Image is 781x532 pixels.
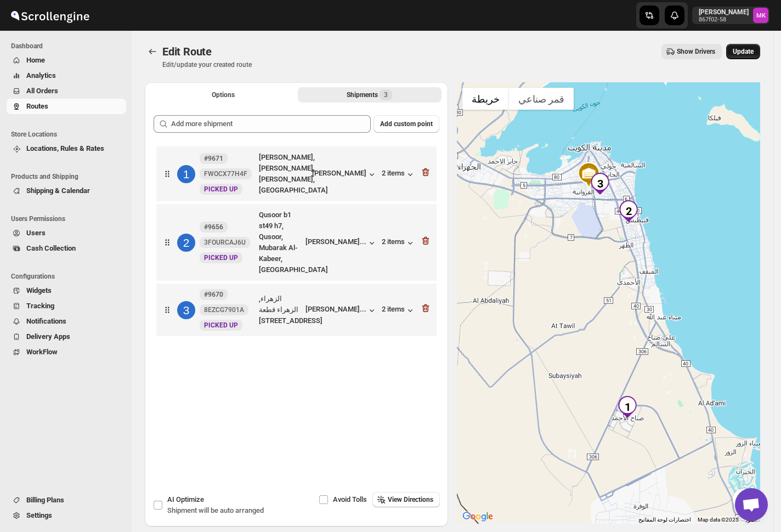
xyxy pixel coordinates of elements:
button: WorkFlow [7,344,126,360]
span: Add custom point [380,120,433,128]
button: View Directions [372,492,440,507]
span: Analytics [26,71,56,80]
span: Notifications [26,317,66,325]
div: Selected Shipments [145,106,448,457]
div: 2#96563FOURCAJ6UNewPICKED UPQusoor b1 st49 h7, Qusoor, Mubarak Al-Kabeer, [GEOGRAPHIC_DATA][PERSO... [156,204,437,281]
div: 2 [618,200,639,222]
span: PICKED UP [204,321,238,329]
button: Billing Plans [7,493,126,508]
div: 1#9671FWOCX77H4FNewPICKED UP[PERSON_NAME], [PERSON_NAME], [PERSON_NAME], [GEOGRAPHIC_DATA][PERSON... [156,146,437,201]
a: ‏فتح هذه المنطقة في "خرائط Google" (يؤدي ذلك إلى فتح نافذة جديدة) [460,510,496,524]
button: عرض صور القمر الصناعي [509,88,574,110]
img: Google [460,510,496,524]
button: اختصارات لوحة المفاتيح [638,516,691,524]
span: 3 [384,90,388,99]
span: Shipment will be auto arranged [167,506,264,514]
button: [PERSON_NAME]... [305,237,377,248]
span: Shipping & Calendar [26,186,90,195]
div: Shipments [347,89,392,100]
span: Delivery Apps [26,332,70,341]
span: Tracking [26,302,54,310]
div: 3 [589,173,611,195]
span: Routes [26,102,48,110]
span: Edit Route [162,45,212,58]
button: Users [7,225,126,241]
div: 1 [177,165,195,183]
text: MK [756,12,766,19]
span: View Directions [388,495,433,504]
button: عرض خريطة الشارع [462,88,509,110]
span: Cash Collection [26,244,76,252]
span: Products and Shipping [11,172,126,181]
button: Settings [7,508,126,523]
button: 2 items [382,169,416,180]
button: Delivery Apps [7,329,126,344]
button: Selected Shipments [298,87,442,103]
button: Shipping & Calendar [7,183,126,199]
span: Billing Plans [26,496,64,504]
div: 3#96708EZCG7901ANewPICKED UPالزهراء, الزهراء قطعة [STREET_ADDRESS][PERSON_NAME]...2 items [156,284,437,336]
span: PICKED UP [204,254,238,262]
span: Locations, Rules & Rates [26,144,104,152]
span: All Orders [26,87,58,95]
b: #9670 [204,291,223,298]
div: 2 items [382,237,416,248]
div: 1 [616,396,638,418]
div: [PERSON_NAME]... [305,237,366,246]
span: 8EZCG7901A [204,305,244,314]
span: PICKED UP [204,185,238,193]
button: [PERSON_NAME]... [305,305,377,316]
p: Edit/update your created route [162,60,252,69]
img: ScrollEngine [9,2,91,29]
input: Add more shipment [171,115,371,133]
span: Widgets [26,286,52,295]
span: Users [26,229,46,237]
button: Tracking [7,298,126,314]
span: WorkFlow [26,348,58,356]
div: Qusoor b1 st49 h7, Qusoor, Mubarak Al-Kabeer, [GEOGRAPHIC_DATA] [259,210,301,275]
span: Options [212,90,235,99]
div: 2 [177,234,195,252]
div: [PERSON_NAME]... [305,305,366,313]
span: Mostafa Khalifa [753,8,768,23]
b: #9671 [204,155,223,162]
button: [PERSON_NAME] [312,169,377,180]
span: Map data ©2025 [698,517,739,523]
button: Home [7,53,126,68]
button: Widgets [7,283,126,298]
div: 3 [177,301,195,319]
span: AI Optimize [167,495,204,503]
button: Routes [7,99,126,114]
button: عناصر التحكّم بطريقة عرض الخريطة [733,489,755,511]
button: 2 items [382,305,416,316]
p: 867f02-58 [699,16,749,23]
span: Show Drivers [677,47,715,56]
span: Configurations [11,272,126,281]
span: Dashboard [11,42,126,50]
button: User menu [692,7,769,24]
a: دردشة مفتوحة [735,488,768,521]
button: Locations, Rules & Rates [7,141,126,156]
button: All Route Options [151,87,296,103]
button: Show Drivers [661,44,722,59]
button: Notifications [7,314,126,329]
button: All Orders [7,83,126,99]
div: الزهراء, الزهراء قطعة [STREET_ADDRESS] [259,293,301,326]
button: Cash Collection [7,241,126,256]
p: [PERSON_NAME] [699,8,749,16]
div: [PERSON_NAME], [PERSON_NAME], [PERSON_NAME], [GEOGRAPHIC_DATA] [259,152,308,196]
span: Store Locations [11,130,126,139]
span: Users Permissions [11,214,126,223]
button: Add custom point [373,115,439,133]
span: Settings [26,511,52,519]
span: 3FOURCAJ6U [204,238,246,247]
span: Home [26,56,45,64]
b: #9656 [204,223,223,231]
span: Update [733,47,754,56]
button: Analytics [7,68,126,83]
button: Update [726,44,760,59]
span: FWOCX77H4F [204,169,247,178]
